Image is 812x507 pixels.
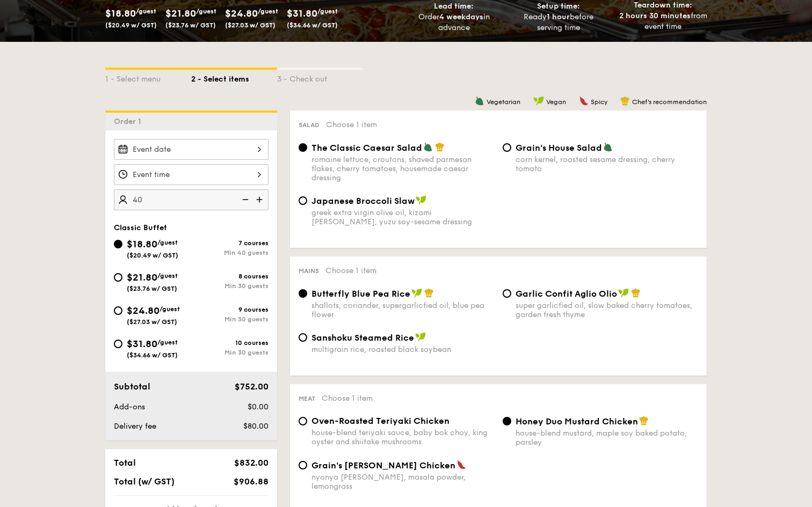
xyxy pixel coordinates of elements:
input: Japanese Broccoli Slawgreek extra virgin olive oil, kizami [PERSON_NAME], yuzu soy-sesame dressing [299,196,307,205]
img: icon-spicy.37a8142b.svg [579,96,589,106]
span: The Classic Caesar Salad [311,143,422,153]
span: ($23.76 w/ GST) [165,21,216,29]
span: Setup time: [537,2,580,11]
img: icon-spicy.37a8142b.svg [456,460,466,469]
strong: 2 hours 30 minutes [619,11,691,20]
span: /guest [157,239,178,246]
input: $18.80/guest($20.49 w/ GST)7 coursesMin 40 guests [114,240,122,248]
span: /guest [196,8,216,15]
span: Delivery fee [114,422,156,431]
div: super garlicfied oil, slow baked cherry tomatoes, garden fresh thyme [516,301,698,319]
input: Event time [114,164,269,185]
span: Add-ons [114,402,145,412]
span: $24.80 [127,305,160,317]
span: ($20.49 w/ GST) [105,21,157,29]
span: Vegan [546,98,566,106]
div: 7 courses [191,239,269,247]
span: $906.88 [234,476,269,487]
div: nyonya [PERSON_NAME], masala powder, lemongrass [311,473,494,491]
span: $80.00 [243,422,269,431]
span: Salad [299,121,320,129]
img: icon-vegetarian.fe4039eb.svg [475,96,484,106]
span: Order 1 [114,117,146,126]
span: ($34.66 w/ GST) [287,21,338,29]
input: Grain's House Saladcorn kernel, roasted sesame dressing, cherry tomato [503,143,511,152]
span: Mains [299,267,319,275]
div: Order in advance [406,12,502,33]
img: icon-vegan.f8ff3823.svg [618,288,629,298]
span: $31.80 [287,8,317,19]
div: 8 courses [191,273,269,280]
span: Choose 1 item [326,120,377,129]
span: ($23.76 w/ GST) [127,285,177,292]
span: Spicy [591,98,607,106]
input: $24.80/guest($27.03 w/ GST)9 coursesMin 30 guests [114,306,122,315]
img: icon-chef-hat.a58ddaea.svg [424,288,434,298]
div: greek extra virgin olive oil, kizami [PERSON_NAME], yuzu soy-sesame dressing [311,208,494,226]
img: icon-reduce.1d2dbef1.svg [236,189,252,210]
span: Lead time: [434,2,474,11]
div: 10 courses [191,339,269,347]
span: $18.80 [105,8,136,19]
span: Meat [299,395,315,402]
div: from event time [615,11,711,32]
img: icon-vegan.f8ff3823.svg [415,332,426,342]
img: icon-vegan.f8ff3823.svg [411,288,422,298]
div: Min 30 guests [191,315,269,323]
input: Honey Duo Mustard Chickenhouse-blend mustard, maple soy baked potato, parsley [503,417,511,425]
input: $31.80/guest($34.66 w/ GST)10 coursesMin 30 guests [114,340,122,348]
input: Oven-Roasted Teriyaki Chickenhouse-blend teriyaki sauce, baby bok choy, king oyster and shiitake ... [299,417,307,425]
span: $832.00 [234,458,269,468]
span: Honey Duo Mustard Chicken [516,416,638,427]
span: $0.00 [248,402,269,412]
span: Grain's [PERSON_NAME] Chicken [311,460,455,471]
input: Sanshoku Steamed Ricemultigrain rice, roasted black soybean [299,333,307,342]
span: Classic Buffet [114,223,167,232]
input: The Classic Caesar Saladromaine lettuce, croutons, shaved parmesan flakes, cherry tomatoes, house... [299,143,307,152]
img: icon-chef-hat.a58ddaea.svg [631,288,641,298]
span: $18.80 [127,238,157,250]
input: Garlic Confit Aglio Oliosuper garlicfied oil, slow baked cherry tomatoes, garden fresh thyme [503,289,511,298]
strong: 1 hour [547,12,570,21]
div: house-blend mustard, maple soy baked potato, parsley [516,429,698,447]
div: Ready before serving time [511,12,607,33]
img: icon-vegetarian.fe4039eb.svg [603,142,613,152]
div: shallots, coriander, supergarlicfied oil, blue pea flower [311,301,494,319]
span: /guest [136,8,156,15]
span: Chef's recommendation [632,98,707,106]
span: Grain's House Salad [516,143,602,153]
span: ($27.03 w/ GST) [127,318,177,326]
input: $21.80/guest($23.76 w/ GST)8 coursesMin 30 guests [114,273,122,282]
span: Garlic Confit Aglio Olio [516,289,617,299]
input: Butterfly Blue Pea Riceshallots, coriander, supergarlicfied oil, blue pea flower [299,289,307,298]
span: $752.00 [235,381,269,392]
input: Grain's [PERSON_NAME] Chickennyonya [PERSON_NAME], masala powder, lemongrass [299,461,307,469]
input: Event date [114,139,269,160]
span: /guest [258,8,278,15]
span: ($27.03 w/ GST) [225,21,275,29]
img: icon-add.58712e84.svg [252,189,269,210]
span: Subtotal [114,381,150,392]
img: icon-vegan.f8ff3823.svg [416,195,426,205]
div: house-blend teriyaki sauce, baby bok choy, king oyster and shiitake mushrooms [311,428,494,446]
span: /guest [160,305,180,313]
div: 9 courses [191,306,269,313]
span: ($20.49 w/ GST) [127,252,178,259]
span: $21.80 [127,271,157,283]
img: icon-vegetarian.fe4039eb.svg [423,142,433,152]
span: Choose 1 item [322,394,373,403]
img: icon-chef-hat.a58ddaea.svg [620,96,630,106]
span: Oven-Roasted Teriyaki Chicken [311,416,450,426]
span: /guest [157,339,178,346]
img: icon-vegan.f8ff3823.svg [533,96,544,106]
img: icon-chef-hat.a58ddaea.svg [435,142,445,152]
span: Butterfly Blue Pea Rice [311,289,410,299]
div: 2 - Select items [191,70,277,85]
span: Total (w/ GST) [114,476,175,487]
span: /guest [317,8,338,15]
span: Teardown time: [634,1,692,10]
img: icon-chef-hat.a58ddaea.svg [639,416,649,425]
div: Min 30 guests [191,282,269,290]
span: Total [114,458,136,468]
div: Min 30 guests [191,349,269,356]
